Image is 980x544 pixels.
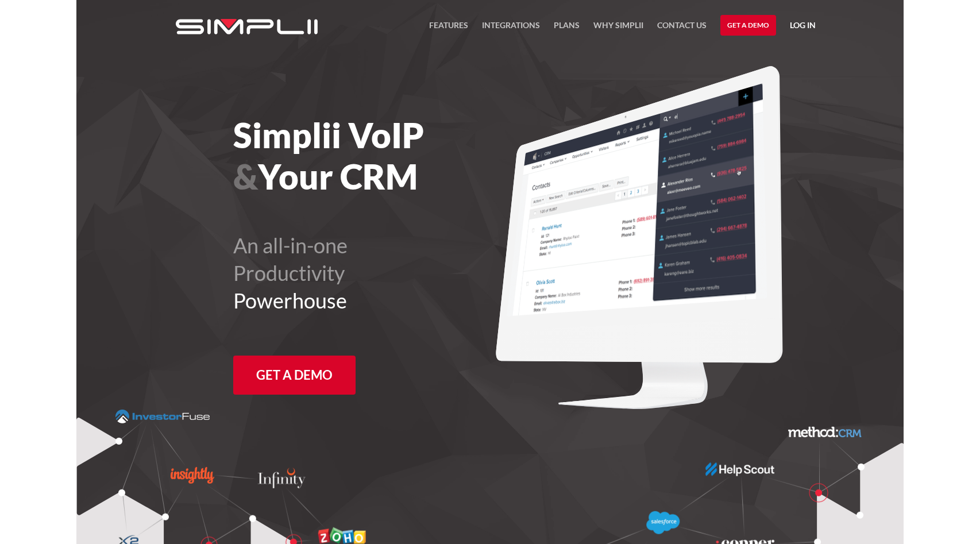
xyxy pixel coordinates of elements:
[176,19,318,34] img: Simplii
[657,18,707,39] a: Contact US
[554,18,580,39] a: Plans
[593,18,643,39] a: Why Simplii
[429,18,468,39] a: FEATURES
[233,114,553,197] h1: Simplii VoIP Your CRM
[233,232,553,314] h2: An all-in-one Productivity
[233,156,258,197] span: &
[720,15,776,36] a: Get a Demo
[233,288,347,313] span: Powerhouse
[233,356,356,395] a: Get a Demo
[482,18,540,39] a: Integrations
[790,18,816,36] a: Log in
